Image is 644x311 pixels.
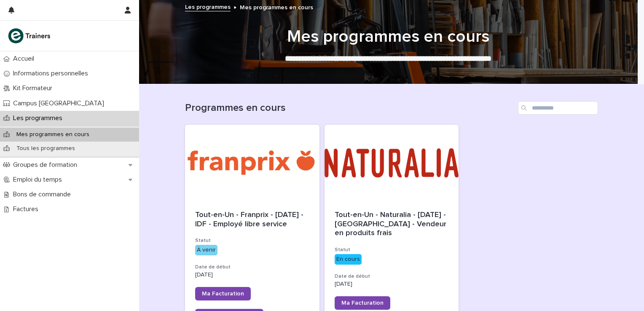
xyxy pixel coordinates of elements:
p: Bons de commande [10,190,78,198]
a: Ma Facturation [195,287,251,300]
p: Factures [10,205,45,213]
p: Mes programmes en cours [240,2,313,11]
a: Les programmes [185,2,231,11]
p: [DATE] [335,281,449,288]
p: Informations personnelles [10,70,95,78]
h3: Date de début [335,273,449,280]
h3: Date de début [195,264,309,271]
div: En cours [335,254,362,265]
p: Campus [GEOGRAPHIC_DATA] [10,99,111,107]
p: Accueil [10,55,41,63]
h3: Statut [195,237,309,244]
p: Les programmes [10,114,69,122]
div: À venir [195,245,217,255]
h1: Mes programmes en cours [182,27,595,47]
p: Kit Formateur [10,84,59,92]
p: [DATE] [195,271,309,279]
p: Tous les programmes [10,145,82,152]
a: Ma Facturation [335,296,390,310]
img: K0CqGN7SDeD6s4JG8KQk [7,27,53,44]
span: Ma Facturation [341,300,384,306]
h1: Programmes en cours [185,102,515,114]
span: Tout-en-Un - Naturalia - [DATE] - [GEOGRAPHIC_DATA] - Vendeur en produits frais [335,211,448,237]
p: Mes programmes en cours [10,131,96,138]
span: Tout-en-Un - Franprix - [DATE] - IDF - Employé libre service [195,211,306,228]
h3: Statut [335,247,449,253]
p: Groupes de formation [10,161,84,169]
p: Emploi du temps [10,176,69,184]
input: Rechercher [518,101,598,115]
span: Ma Facturation [202,291,244,297]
